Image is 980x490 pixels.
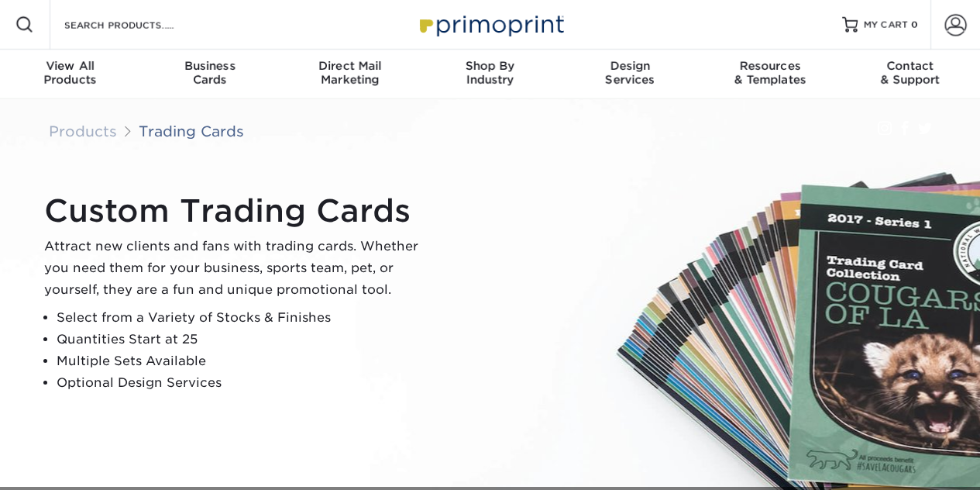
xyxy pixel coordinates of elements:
[139,122,244,140] a: Trading Cards
[57,372,432,394] li: Optional Design Services
[560,59,700,87] div: Services
[44,236,432,301] p: Attract new clients and fans with trading cards. Whether you need them for your business, sports ...
[911,19,918,30] span: 0
[560,59,700,73] span: Design
[57,307,432,329] li: Select from a Variety of Stocks & Finishes
[280,59,420,73] span: Direct Mail
[420,59,560,73] span: Shop By
[280,50,420,99] a: Direct MailMarketing
[140,59,280,87] div: Cards
[44,192,432,229] h1: Custom Trading Cards
[700,59,841,87] div: & Templates
[700,59,841,73] span: Resources
[413,8,568,41] img: Primoprint
[140,59,280,73] span: Business
[560,50,700,99] a: DesignServices
[700,50,841,99] a: Resources& Templates
[840,59,980,73] span: Contact
[280,59,420,87] div: Marketing
[420,59,560,87] div: Industry
[63,16,214,34] input: SEARCH PRODUCTS.....
[840,59,980,87] div: & Support
[864,19,908,32] span: MY CART
[420,50,560,99] a: Shop ByIndustry
[840,50,980,99] a: Contact& Support
[140,50,280,99] a: BusinessCards
[57,329,432,350] li: Quantities Start at 25
[57,350,432,372] li: Multiple Sets Available
[49,122,117,140] a: Products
